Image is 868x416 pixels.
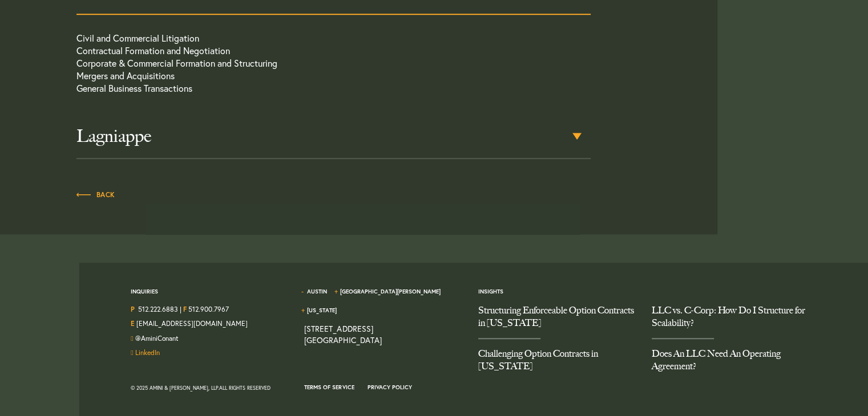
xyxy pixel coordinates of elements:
[76,32,540,100] p: Civil and Commercial Litigation Contractual Formation and Negotiation Corporate & Commercial Form...
[135,348,160,357] a: Join us on LinkedIn
[478,288,503,295] a: Insights
[340,288,441,295] a: [GEOGRAPHIC_DATA][PERSON_NAME]
[131,381,287,395] div: © 2025 Amini & [PERSON_NAME], LLP. All Rights Reserved
[652,339,808,381] a: Does An LLC Need An Operating Agreement?
[368,384,412,391] a: Privacy Policy
[478,339,635,381] a: Challenging Option Contracts in Texas
[183,305,187,313] strong: F
[478,304,635,338] a: Structuring Enforceable Option Contracts in Texas
[304,323,381,345] a: View on map
[652,304,808,338] a: LLC vs. C-Corp: How Do I Structure for Scalability?
[138,305,178,313] a: Call us at 5122226883
[304,384,354,391] a: Terms of Service
[76,126,591,146] h3: Lagniappe
[131,288,158,304] span: Inquiries
[307,288,327,295] a: Austin
[307,307,337,314] a: [US_STATE]
[131,319,135,328] strong: E
[131,305,135,313] strong: P
[136,319,248,328] a: Email Us
[135,334,179,342] a: Follow us on Twitter
[188,305,229,313] a: 512.900.7967
[180,304,181,316] span: |
[76,191,115,198] span: Back
[76,187,115,200] a: Back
